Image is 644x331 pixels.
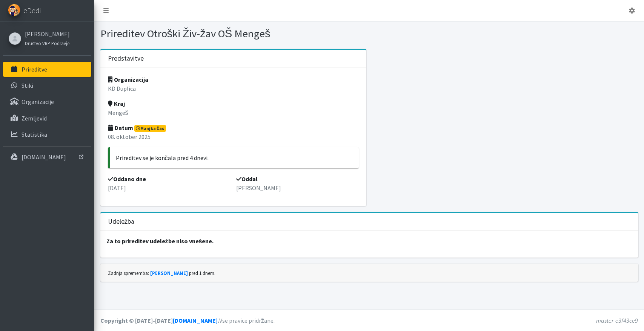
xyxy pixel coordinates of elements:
strong: Oddano dne [108,175,146,183]
p: Statistika [22,131,47,138]
a: [PERSON_NAME] [25,29,70,38]
h1: Prireditev Otroški Živ-žav OŠ Mengeš [100,27,367,40]
footer: Vse pravice pridržane. [94,310,644,331]
p: Prireditve [22,66,47,73]
h3: Udeležba [108,218,135,226]
p: KD Duplica [108,84,359,93]
a: Zemljevid [3,111,91,126]
img: eDedi [8,4,20,16]
a: Organizacije [3,94,91,109]
p: Mengeš [108,108,359,117]
p: [PERSON_NAME] [236,183,359,192]
strong: Copyright © [DATE]-[DATE] . [100,317,219,324]
em: master-e3f43ce9 [596,317,638,324]
p: Prireditev se je končala pred 4 dnevi. [116,153,353,162]
strong: Kraj [108,100,125,107]
a: Društvo VRP Podravje [25,38,70,47]
strong: Za to prireditev udeležbe niso vnešene. [106,237,214,245]
p: [DOMAIN_NAME] [22,153,66,161]
p: [DATE] [108,183,231,192]
a: [DOMAIN_NAME] [3,149,91,165]
a: [DOMAIN_NAME] [173,317,218,324]
p: Zemljevid [22,114,47,122]
a: [PERSON_NAME] [150,270,188,276]
small: Zadnja sprememba: pred 1 dnem. [108,270,215,276]
span: Manjka čas [134,125,166,132]
p: Organizacije [22,98,54,105]
span: eDedi [23,5,41,16]
a: Stiki [3,78,91,93]
h3: Predstavitve [108,55,144,63]
p: 08. oktober 2025 [108,132,359,141]
strong: Oddal [236,175,258,183]
p: Stiki [22,82,33,89]
a: Statistika [3,127,91,142]
small: Društvo VRP Podravje [25,40,69,46]
a: Prireditve [3,62,91,77]
strong: Organizacija [108,76,148,83]
strong: Datum [108,124,133,131]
